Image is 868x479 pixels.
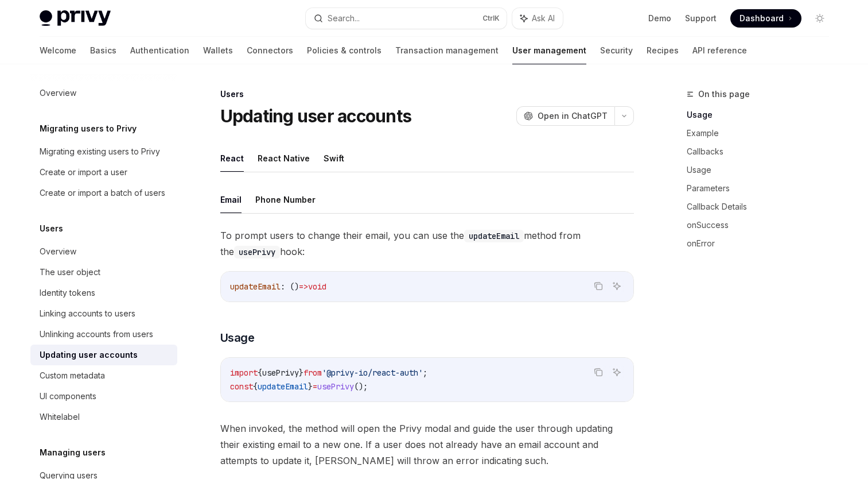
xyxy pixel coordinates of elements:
button: Ask AI [609,365,624,380]
code: updateEmail [464,230,524,242]
a: Custom metadata [30,365,177,386]
a: Parameters [687,179,838,198]
button: Phone Number [255,186,316,213]
span: usePrivy [262,368,299,378]
a: Basics [90,37,116,64]
span: Ask AI [532,13,555,24]
span: { [253,381,258,392]
span: Usage [220,330,255,346]
span: const [230,381,253,392]
a: Overview [30,241,177,262]
a: Security [600,37,633,64]
div: Overview [40,245,76,258]
button: React [220,145,244,172]
a: Support [685,13,717,24]
a: Connectors [247,37,293,64]
span: } [308,381,313,392]
span: import [230,368,258,378]
div: Updating user accounts [40,348,138,362]
a: Demo [648,13,671,24]
h5: Managing users [40,446,106,459]
a: Callbacks [687,142,838,161]
button: React Native [258,145,310,172]
button: Ask AI [609,279,624,293]
span: : () [281,281,299,292]
span: updateEmail [258,381,308,392]
a: Whitelabel [30,407,177,427]
button: Open in ChatGPT [516,106,614,126]
div: Create or import a batch of users [40,186,165,200]
h5: Migrating users to Privy [40,122,137,136]
a: Migrating existing users to Privy [30,141,177,162]
span: => [299,281,308,292]
span: updateEmail [230,281,281,292]
a: Transaction management [395,37,499,64]
button: Email [220,186,242,213]
a: Recipes [647,37,679,64]
span: usePrivy [317,381,354,392]
a: Usage [687,161,838,179]
a: Example [687,124,838,142]
a: Create or import a batch of users [30,183,177,203]
button: Toggle dark mode [811,9,829,28]
span: void [308,281,326,292]
a: Wallets [203,37,233,64]
span: To prompt users to change their email, you can use the method from the hook: [220,227,634,260]
a: The user object [30,262,177,283]
a: Unlinking accounts from users [30,324,177,345]
span: '@privy-io/react-auth' [322,368,423,378]
div: Migrating existing users to Privy [40,145,160,159]
div: Linking accounts to users [40,307,135,320]
a: Create or import a user [30,162,177,183]
a: Welcome [40,37,76,64]
a: Authentication [130,37,189,64]
div: Identity tokens [40,286,95,300]
button: Ask AI [512,8,563,29]
span: = [313,381,317,392]
h1: Updating user accounts [220,106,412,126]
button: Search...CtrlK [306,8,507,29]
a: Identity tokens [30,283,177,303]
div: Search... [328,11,360,25]
div: Overview [40,86,76,100]
div: Users [220,88,634,100]
span: from [303,368,322,378]
span: On this page [698,87,750,101]
button: Copy the contents from the code block [591,365,606,380]
div: Whitelabel [40,410,80,424]
span: When invoked, the method will open the Privy modal and guide the user through updating their exis... [220,420,634,469]
button: Copy the contents from the code block [591,279,606,293]
a: onError [687,234,838,253]
span: (); [354,381,368,392]
a: Updating user accounts [30,345,177,365]
span: } [299,368,303,378]
a: onSuccess [687,216,838,234]
div: Custom metadata [40,369,105,383]
h5: Users [40,222,63,235]
span: Open in ChatGPT [538,110,608,122]
a: UI components [30,386,177,407]
a: User management [512,37,586,64]
a: Policies & controls [307,37,382,64]
img: light logo [40,10,111,26]
a: API reference [692,37,747,64]
span: ; [423,368,427,378]
div: The user object [40,265,100,279]
div: Unlinking accounts from users [40,327,153,341]
code: usePrivy [234,246,280,258]
div: UI components [40,389,96,403]
a: Usage [687,106,838,124]
a: Callback Details [687,198,838,216]
span: Ctrl K [482,14,500,23]
a: Dashboard [730,9,801,28]
span: { [258,368,262,378]
a: Overview [30,83,177,103]
a: Linking accounts to users [30,303,177,324]
button: Swift [324,145,344,172]
span: Dashboard [739,13,784,24]
div: Create or import a user [40,165,127,179]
